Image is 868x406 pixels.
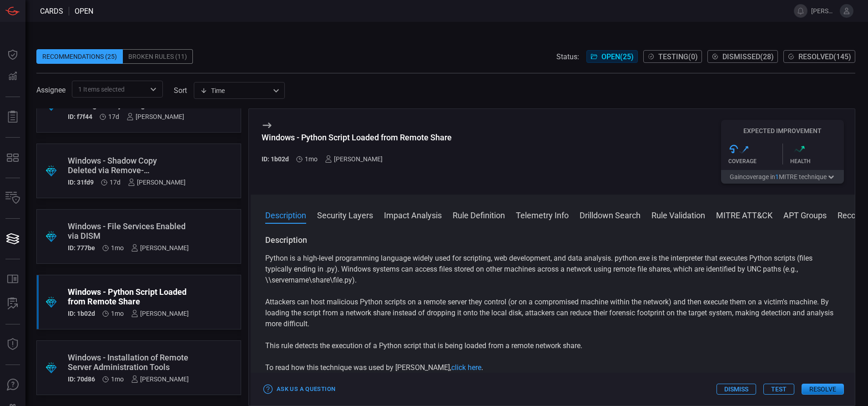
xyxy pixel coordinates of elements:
div: Windows - Installation of Remote Server Administration Tools [68,353,189,372]
p: Attackers can host malicious Python scripts on a remote server they control (or on a compromised ... [265,297,840,329]
button: APT Groups [783,209,827,220]
p: To read how this technique was used by [PERSON_NAME], . [265,362,840,373]
span: Jul 27, 2025 10:12 AM [108,113,119,120]
button: Rule Catalog [2,268,24,290]
button: Rule Validation [651,209,705,220]
p: This rule detects the execution of a Python script that is being loaded from a remote network share. [265,340,840,351]
div: Recommendations (25) [36,49,123,64]
span: 1 Items selected [78,85,125,94]
button: Test [763,384,794,395]
button: Drilldown Search [580,209,641,220]
span: Jul 27, 2025 10:12 AM [110,179,121,186]
h5: Expected Improvement [721,127,844,134]
div: [PERSON_NAME] [131,310,189,317]
button: Detections [2,66,24,87]
div: Windows - Python Script Loaded from Remote Share [262,133,452,142]
label: sort [174,86,187,95]
button: Testing(0) [643,50,702,63]
span: Assignee [36,86,66,94]
div: [PERSON_NAME] [126,113,184,120]
div: [PERSON_NAME] [131,375,189,383]
button: Open(25) [586,50,638,63]
p: Python is a high-level programming language widely used for scripting, web development, and data ... [265,253,840,286]
h5: ID: 777be [68,244,95,252]
button: Security Layers [317,209,373,220]
h5: ID: 70d86 [68,375,95,383]
a: click here [451,363,481,372]
button: Gaincoverage in1MITRE technique [721,170,844,184]
h3: Description [265,235,840,246]
button: ALERT ANALYSIS [2,293,24,315]
span: Open ( 25 ) [601,52,634,61]
button: MITRE ATT&CK [716,209,772,220]
button: Open [147,83,160,96]
span: Jun 29, 2025 10:25 AM [111,375,124,383]
div: [PERSON_NAME] [128,179,186,186]
span: 1 [775,173,779,180]
div: Windows - File Services Enabled via DISM [68,221,189,241]
span: Dismissed ( 28 ) [722,52,774,61]
div: Coverage [728,158,782,164]
button: Impact Analysis [384,209,442,220]
span: Resolved ( 145 ) [798,52,851,61]
button: Reports [2,106,24,128]
span: open [75,7,93,15]
span: [PERSON_NAME].[PERSON_NAME] [811,7,836,15]
h5: ID: 1b02d [68,310,95,317]
h5: ID: f7f44 [68,113,92,120]
button: Telemetry Info [516,209,569,220]
button: Ask Us A Question [2,374,24,396]
button: Ask Us a Question [262,382,338,396]
div: [PERSON_NAME] [325,155,383,163]
div: Time [200,86,270,95]
span: Jun 29, 2025 10:25 AM [305,155,318,163]
button: Cards [2,228,24,250]
h5: ID: 31fd9 [68,179,94,186]
button: Threat Intelligence [2,334,24,355]
button: Inventory [2,187,24,209]
button: Dashboard [2,44,24,66]
button: MITRE - Detection Posture [2,147,24,169]
span: Jul 06, 2025 8:47 AM [111,244,124,252]
button: Dismissed(28) [707,50,778,63]
button: Dismiss [717,384,756,395]
span: Cards [40,7,63,15]
button: Rule Definition [453,209,505,220]
h5: ID: 1b02d [262,155,289,163]
div: Windows - Python Script Loaded from Remote Share [68,287,189,306]
div: Windows - Shadow Copy Deleted via Remove-CimInstance [68,156,186,175]
div: Broken Rules (11) [123,49,193,64]
span: Status: [556,52,579,61]
div: [PERSON_NAME] [131,244,189,252]
div: Health [790,158,844,164]
span: Jun 29, 2025 10:25 AM [111,310,124,317]
button: Resolved(145) [783,50,855,63]
button: Description [265,209,306,220]
button: Resolve [802,384,844,395]
span: Testing ( 0 ) [658,52,698,61]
